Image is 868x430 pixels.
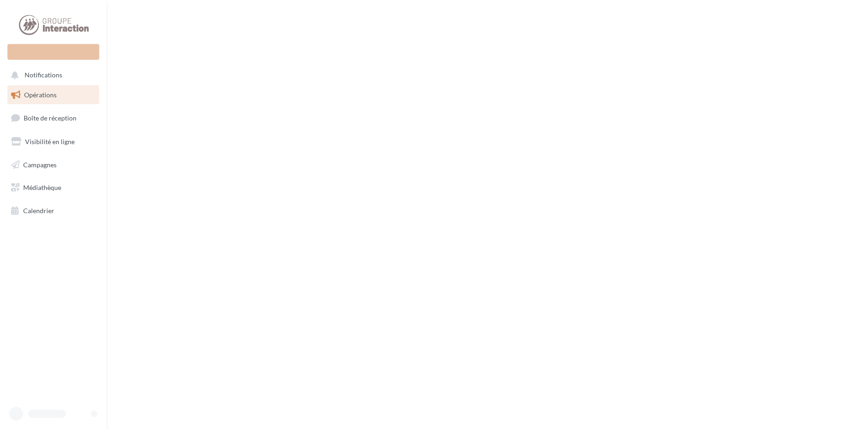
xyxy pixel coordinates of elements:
[6,85,101,105] a: Opérations
[25,71,62,79] span: Notifications
[23,160,57,168] span: Campagnes
[25,138,75,145] span: Visibilité en ligne
[6,108,101,128] a: Boîte de réception
[6,155,101,175] a: Campagnes
[24,114,77,122] span: Boîte de réception
[23,183,61,191] span: Médiathèque
[6,201,101,221] a: Calendrier
[24,91,57,99] span: Opérations
[7,44,99,60] div: Nouvelle campagne
[6,132,101,152] a: Visibilité en ligne
[23,207,54,215] span: Calendrier
[6,178,101,197] a: Médiathèque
